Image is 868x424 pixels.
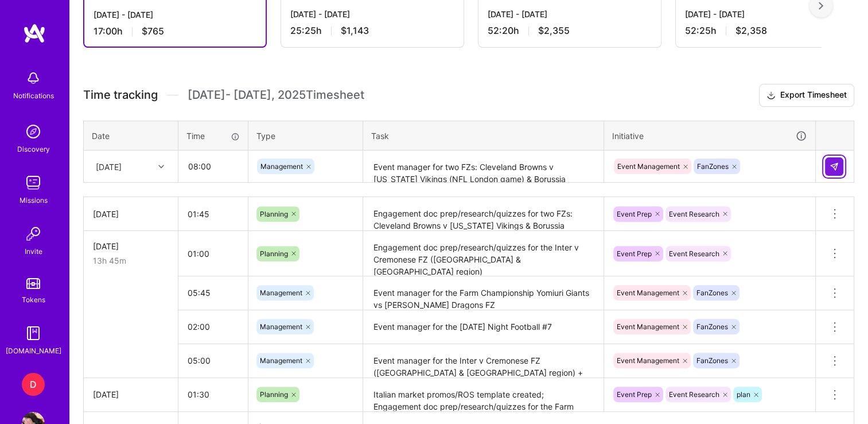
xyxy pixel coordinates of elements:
[178,379,248,410] input: HH:MM
[93,208,169,220] div: [DATE]
[178,238,248,269] input: HH:MM
[759,84,854,107] button: Export Timesheet
[22,373,45,396] div: D
[248,121,363,151] th: Type
[186,130,240,142] div: Time
[669,390,719,399] span: Event Research
[84,121,178,151] th: Date
[363,121,604,151] th: Task
[23,23,46,44] img: logo
[685,8,849,20] div: [DATE] - [DATE]
[617,249,652,258] span: Event Prep
[364,198,602,230] textarea: Engagement doc prep/research/quizzes for two FZs: Cleveland Browns v [US_STATE] Vikings & Borussi...
[260,210,288,218] span: Planning
[96,160,122,172] div: [DATE]
[697,162,729,171] span: FanZones
[178,345,248,376] input: HH:MM
[178,311,248,342] input: HH:MM
[22,120,45,143] img: discovery
[364,345,602,377] textarea: Event manager for the Inter v Cremonese FZ ([GEOGRAPHIC_DATA] & [GEOGRAPHIC_DATA] region) + post-...
[488,25,652,37] div: 52:20 h
[260,162,303,171] span: Management
[617,390,652,399] span: Event Prep
[179,151,247,182] input: HH:MM
[364,232,602,275] textarea: Engagement doc prep/research/quizzes for the Inter v Cremonese FZ ([GEOGRAPHIC_DATA] & [GEOGRAPHI...
[612,129,807,142] div: Initiative
[488,8,652,20] div: [DATE] - [DATE]
[364,379,602,411] textarea: Italian market promos/ROS template created; Engagement doc prep/research/quizzes for the Farm Cha...
[290,25,454,37] div: 25:25 h
[669,249,719,258] span: Event Research
[617,356,679,365] span: Event Management
[22,222,45,245] img: Invite
[669,210,719,218] span: Event Research
[260,356,302,365] span: Management
[178,277,248,308] input: HH:MM
[830,162,839,171] img: Submit
[617,162,680,171] span: Event Management
[696,288,728,297] span: FanZones
[766,90,776,102] i: icon Download
[22,322,45,345] img: guide book
[22,171,45,194] img: teamwork
[22,294,45,306] div: Tokens
[20,194,48,206] div: Missions
[94,25,256,37] div: 17:00 h
[17,143,50,155] div: Discovery
[94,9,256,21] div: [DATE] - [DATE]
[22,67,45,90] img: bell
[364,311,602,343] textarea: Event manager for the [DATE] Night Football #7
[158,164,164,169] i: icon Chevron
[290,8,454,20] div: [DATE] - [DATE]
[93,240,169,252] div: [DATE]
[538,25,570,37] span: $2,355
[819,2,823,10] img: right
[617,288,679,297] span: Event Management
[260,249,288,258] span: Planning
[260,390,288,399] span: Planning
[735,25,767,37] span: $2,358
[178,199,248,229] input: HH:MM
[13,90,54,102] div: Notifications
[93,388,169,400] div: [DATE]
[364,152,602,182] textarea: Event manager for two FZs: Cleveland Browns v [US_STATE] Vikings (NFL London game) & Borussia M'g...
[19,373,48,396] a: D
[341,25,369,37] span: $1,143
[696,322,728,331] span: FanZones
[142,25,164,37] span: $765
[26,278,40,289] img: tokens
[188,88,364,102] span: [DATE] - [DATE] , 2025 Timesheet
[260,322,302,331] span: Management
[825,157,844,176] div: null
[617,210,652,218] span: Event Prep
[93,255,169,267] div: 13h 45m
[617,322,679,331] span: Event Management
[364,277,602,309] textarea: Event manager for the Farm Championship Yomiuri Giants vs [PERSON_NAME] Dragons FZ
[83,88,158,102] span: Time tracking
[685,25,849,37] div: 52:25 h
[737,390,750,399] span: plan
[696,356,728,365] span: FanZones
[25,245,42,257] div: Invite
[6,345,61,357] div: [DOMAIN_NAME]
[260,288,302,297] span: Management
